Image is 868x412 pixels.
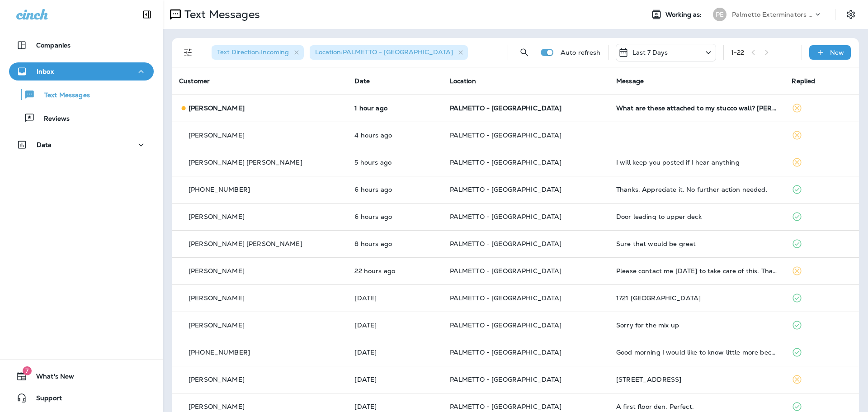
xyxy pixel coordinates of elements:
button: Search Messages [515,43,533,62]
p: Palmetto Exterminators LLC [732,11,813,18]
p: [PERSON_NAME] [189,104,245,112]
p: Aug 15, 2025 09:08 AM [354,322,435,329]
div: Good morning I would like to know little more because I have termite bound with another company. ... [616,349,777,356]
button: Settings [843,6,859,23]
span: Customer [179,77,210,85]
button: Filters [179,43,197,62]
p: [PERSON_NAME] [189,213,245,220]
p: Aug 18, 2025 03:03 PM [354,104,435,112]
span: PALMETTO - [GEOGRAPHIC_DATA] [450,185,562,194]
p: Text Messages [181,8,260,21]
span: PALMETTO - [GEOGRAPHIC_DATA] [450,375,562,384]
span: Location [450,77,476,85]
p: Aug 15, 2025 03:25 PM [354,294,435,302]
div: 1 - 22 [731,49,745,56]
div: Please contact me Monday, August 18th to take care of this. Thanks. [616,267,777,275]
p: Aug 17, 2025 05:48 PM [354,267,435,275]
button: Reviews [9,109,154,128]
p: [PERSON_NAME] [189,132,245,139]
div: Sure that would be great [616,240,777,247]
span: PALMETTO - [GEOGRAPHIC_DATA] [450,131,562,139]
p: [PERSON_NAME] [189,322,245,329]
span: PALMETTO - [GEOGRAPHIC_DATA] [450,213,562,221]
span: PALMETTO - [GEOGRAPHIC_DATA] [450,321,562,329]
div: 1721 Manassas [616,294,777,302]
div: What are these attached to my stucco wall? Wyndy, 4 Ocean Course Drive [616,104,777,112]
p: [PERSON_NAME] [PERSON_NAME] [189,159,302,166]
p: Auto refresh [561,49,601,56]
p: Text Messages [35,91,90,100]
p: Aug 15, 2025 07:11 AM [354,349,435,356]
p: [PERSON_NAME] [189,267,245,275]
p: Aug 18, 2025 11:13 AM [354,132,435,139]
span: What's New [27,373,74,384]
p: Aug 14, 2025 10:16 AM [354,403,435,410]
span: PALMETTO - [GEOGRAPHIC_DATA] [450,240,562,248]
p: Aug 18, 2025 10:00 AM [354,186,435,193]
p: [PERSON_NAME] [189,294,245,302]
span: Support [27,394,62,405]
span: PALMETTO - [GEOGRAPHIC_DATA] [450,403,562,411]
span: [PHONE_NUMBER] [189,185,250,194]
div: Door leading to upper deck [616,213,777,220]
div: PE [713,8,726,21]
button: Companies [9,36,154,54]
span: PALMETTO - [GEOGRAPHIC_DATA] [450,294,562,302]
p: Data [37,141,52,148]
span: Location : PALMETTO - [GEOGRAPHIC_DATA] [315,48,453,56]
div: Thanks. Appreciate it. No further action needed. [616,186,777,193]
span: Working as: [665,11,704,19]
span: PALMETTO - [GEOGRAPHIC_DATA] [450,348,562,356]
div: Location:PALMETTO - [GEOGRAPHIC_DATA] [310,45,468,60]
div: A first floor den. Perfect. [616,403,777,410]
button: Text Messages [9,85,154,104]
button: Data [9,136,154,154]
p: Companies [36,42,71,49]
p: Aug 14, 2025 07:34 PM [354,376,435,383]
p: Last 7 Days [632,49,668,56]
button: 7What's New [9,367,154,385]
button: Inbox [9,62,154,81]
p: Aug 18, 2025 07:56 AM [354,240,435,247]
button: Collapse Sidebar [134,5,160,24]
span: 7 [23,366,32,375]
p: [PERSON_NAME] [189,403,245,410]
span: [PHONE_NUMBER] [189,348,250,356]
span: Text Direction : Incoming [217,48,289,56]
p: Reviews [35,115,70,123]
div: Sorry for the mix up [616,322,777,329]
span: Replied [792,77,815,85]
button: Support [9,389,154,407]
p: Aug 18, 2025 11:04 AM [354,159,435,166]
p: [PERSON_NAME] [189,376,245,383]
p: Inbox [37,68,54,75]
p: [PERSON_NAME] [PERSON_NAME] [189,240,302,247]
span: PALMETTO - [GEOGRAPHIC_DATA] [450,267,562,275]
span: PALMETTO - [GEOGRAPHIC_DATA] [450,158,562,166]
p: New [830,49,844,56]
span: PALMETTO - [GEOGRAPHIC_DATA] [450,104,562,112]
div: Text Direction:Incoming [212,45,304,60]
span: Date [354,77,370,85]
div: 720 Gate Post Dr [616,376,777,383]
p: Aug 18, 2025 09:34 AM [354,213,435,220]
div: I will keep you posted if I hear anything [616,159,777,166]
span: Message [616,77,644,85]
